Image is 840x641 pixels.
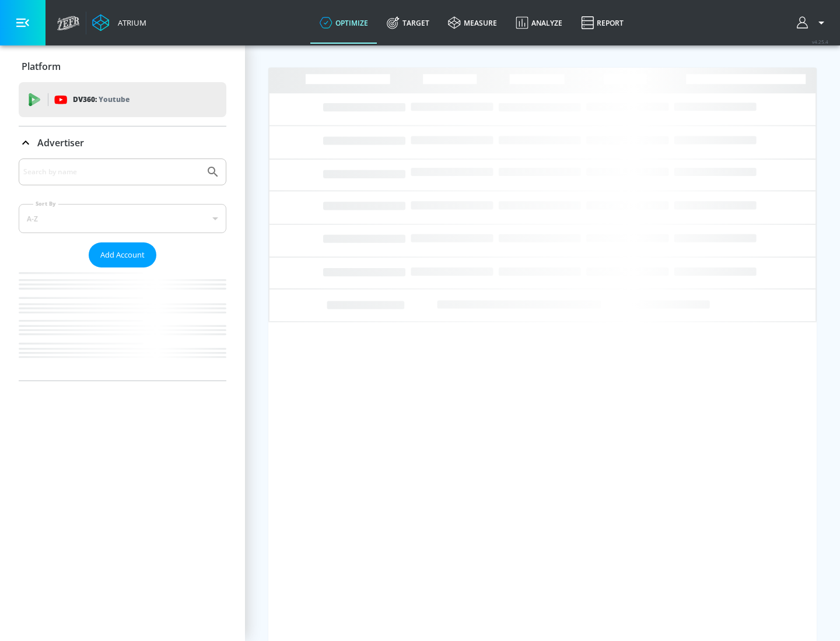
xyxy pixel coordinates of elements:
a: optimize [310,2,377,44]
p: Platform [22,60,61,73]
div: Atrium [113,17,146,28]
a: Analyze [506,2,572,44]
label: Sort By [33,200,58,207]
a: Atrium [92,14,146,31]
span: Add Account [100,248,145,262]
nav: list of Advertiser [19,267,226,381]
div: Platform [19,50,226,83]
input: Search by name [23,164,200,179]
p: DV360: [73,93,129,106]
p: Advertiser [37,136,84,149]
div: A-Z [19,204,226,233]
a: Target [377,2,439,44]
div: DV360: Youtube [19,82,226,117]
button: Add Account [89,242,156,267]
div: Advertiser [19,159,226,381]
span: v 4.25.4 [812,38,828,45]
a: Report [572,2,633,44]
a: measure [439,2,506,44]
div: Advertiser [19,126,226,159]
p: Youtube [99,93,129,105]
